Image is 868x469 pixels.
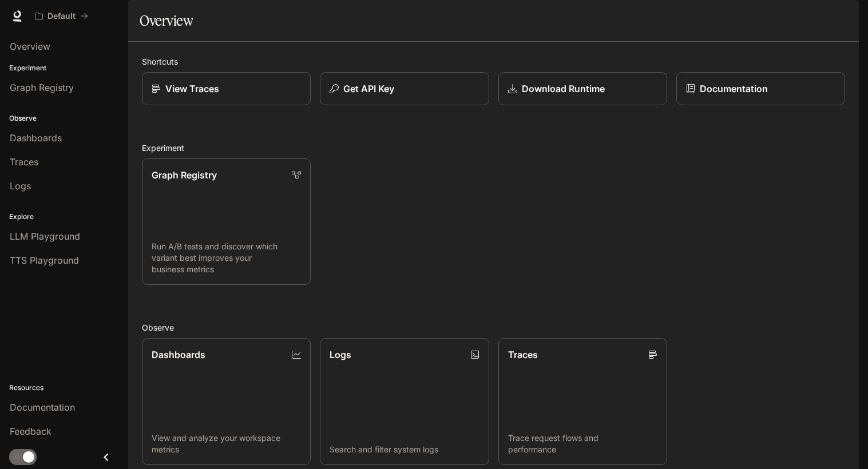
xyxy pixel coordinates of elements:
[152,241,301,275] p: Run A/B tests and discover which variant best improves your business metrics
[522,82,605,96] p: Download Runtime
[47,11,76,21] p: Default
[152,432,301,455] p: View and analyze your workspace metrics
[152,168,217,182] p: Graph Registry
[498,72,667,105] a: Download Runtime
[320,338,489,464] a: LogsSearch and filter system logs
[152,348,205,361] p: Dashboards
[142,321,845,333] h2: Observe
[142,72,311,105] a: View Traces
[142,55,845,67] h2: Shortcuts
[142,142,845,154] h2: Experiment
[330,348,351,361] p: Logs
[676,72,845,105] a: Documentation
[498,338,667,464] a: TracesTrace request flows and performance
[142,338,311,464] a: DashboardsView and analyze your workspace metrics
[343,82,394,96] p: Get API Key
[165,82,219,96] p: View Traces
[700,82,768,96] p: Documentation
[30,5,93,27] button: All workspaces
[508,348,538,361] p: Traces
[320,72,489,105] button: Get API Key
[142,158,311,285] a: Graph RegistryRun A/B tests and discover which variant best improves your business metrics
[508,432,657,455] p: Trace request flows and performance
[330,444,479,455] p: Search and filter system logs
[140,9,193,32] h1: Overview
